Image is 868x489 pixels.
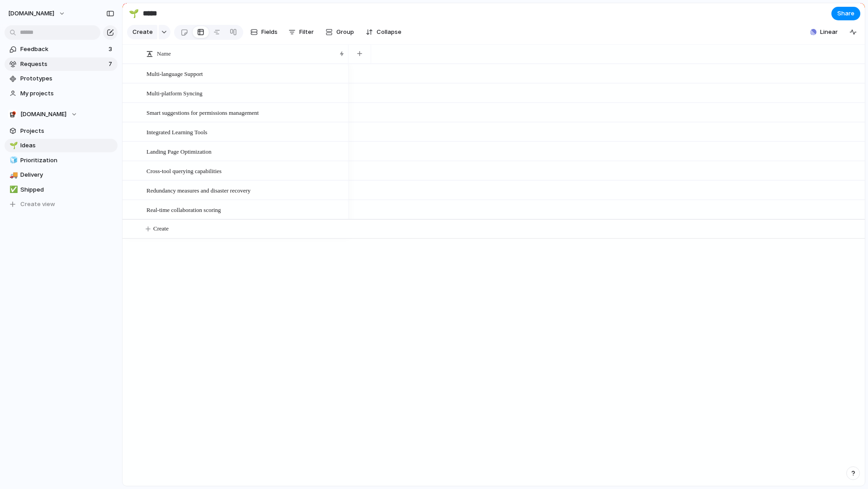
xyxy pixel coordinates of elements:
span: [DOMAIN_NAME] [8,9,54,18]
a: Feedback3 [5,42,118,56]
button: Share [831,7,860,20]
span: Landing Page Optimization [146,146,212,156]
a: Requests7 [5,57,118,71]
button: Linear [807,25,841,39]
span: Projects [20,127,114,136]
button: 🚚 [8,170,17,179]
span: Ideas [20,141,114,150]
div: ✅ [9,184,16,195]
span: Multi-language Support [146,68,203,79]
span: My projects [20,89,114,98]
span: Filter [299,28,314,37]
span: Create view [20,200,55,209]
span: Delivery [20,170,114,179]
div: 🌱 [9,141,16,151]
a: 🌱Ideas [5,139,118,152]
button: Group [321,25,359,39]
button: Fields [247,25,281,39]
a: ✅Shipped [5,183,118,197]
span: 3 [108,45,114,54]
button: 🧊 [8,156,17,165]
button: Create [127,25,157,39]
span: Create [153,224,169,233]
button: Filter [285,25,317,39]
span: Shipped [20,185,114,194]
span: Redundancy measures and disaster recovery [146,185,250,195]
div: 🌱 [129,7,139,19]
div: 🧊 [9,155,16,165]
span: [DOMAIN_NAME] [20,110,66,119]
button: [DOMAIN_NAME] [4,6,70,21]
span: Name [157,49,171,58]
button: Create view [5,197,118,211]
span: Requests [20,60,106,69]
span: Collapse [377,28,401,37]
span: Create [132,28,153,37]
span: Feedback [20,45,106,54]
span: Share [837,9,854,18]
a: Prototypes [5,72,118,85]
div: 🚚 [9,170,16,180]
button: ✅ [8,185,17,194]
button: Collapse [362,25,405,39]
span: Prototypes [20,74,114,83]
a: 🧊Prioritization [5,154,118,167]
a: Projects [5,124,118,138]
span: Group [336,28,354,37]
span: Linear [820,28,838,37]
button: [DOMAIN_NAME] [5,108,118,121]
button: 🌱 [127,6,141,21]
span: 7 [108,60,114,69]
a: 🚚Delivery [5,168,118,182]
span: Cross-tool querying capabilities [146,165,222,176]
button: 🌱 [8,141,17,150]
span: Fields [261,28,278,37]
a: My projects [5,87,118,100]
span: Multi-platform Syncing [146,88,203,98]
span: Real-time collaboration scoring [146,204,221,215]
span: Prioritization [20,156,114,165]
span: Integrated Learning Tools [146,127,208,137]
span: Smart suggestions for permissions management [146,107,259,118]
